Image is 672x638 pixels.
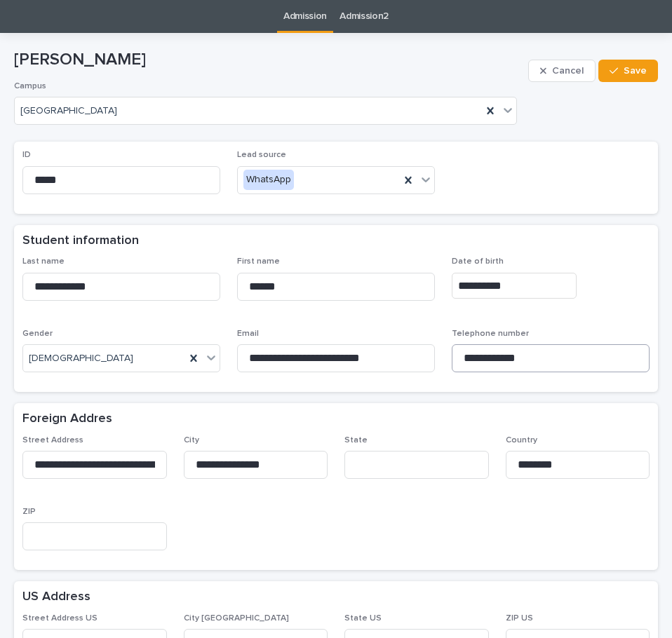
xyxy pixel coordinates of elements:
span: ZIP [22,508,36,516]
span: ZIP US [506,614,533,623]
span: Campus [14,82,46,90]
span: City [184,436,199,444]
h2: US Address [22,590,90,605]
span: City [GEOGRAPHIC_DATA] [184,614,289,623]
span: Street Address US [22,614,98,623]
span: Telephone number [452,330,529,338]
span: [DEMOGRAPHIC_DATA] [29,351,133,366]
span: Cancel [552,66,584,76]
p: [PERSON_NAME] [14,50,523,70]
span: Save [624,66,647,76]
span: Street Address [22,436,83,444]
h2: Student information [22,233,139,249]
span: Country [506,436,537,444]
span: Email [237,330,259,338]
span: State US [344,614,382,623]
span: Last name [22,257,65,266]
button: Cancel [528,60,596,82]
div: WhatsApp [243,170,294,190]
h2: Foreign Addres [22,412,112,427]
span: Lead source [237,151,286,159]
span: State [344,436,368,444]
span: ID [22,151,31,159]
span: First name [237,257,280,266]
span: Gender [22,330,53,338]
span: [GEOGRAPHIC_DATA] [20,105,117,117]
button: Save [598,60,658,82]
span: Date of birth [452,257,504,266]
